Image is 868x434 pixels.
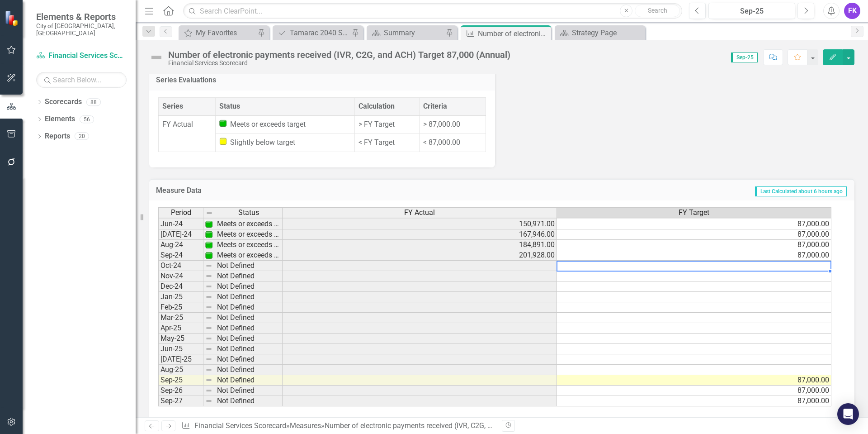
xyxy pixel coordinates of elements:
input: Search Below... [36,72,127,88]
span: Elements & Reports [36,11,127,22]
div: Meets or exceeds target [219,119,351,130]
span: Search [648,7,667,14]
td: < FY Target [354,134,420,152]
a: Tamarac 2040 Strategic Plan - Departmental Action Plan [275,27,349,38]
td: 87,000.00 [557,396,831,406]
td: FY Actual [159,115,216,152]
td: Not Defined [215,313,283,323]
a: Financial Services Scorecard [194,421,286,430]
td: Dec-24 [158,281,203,292]
div: Number of electronic payments received (IVR, C2G, and ACH) Target 87,000 (Annual) [325,421,593,430]
div: Number of electronic payments received (IVR, C2G, and ACH) Target 87,000 (Annual) [478,28,549,39]
td: 167,946.00 [283,229,557,240]
img: 8DAGhfEEPCf229AAAAAElFTkSuQmCC [206,210,213,217]
td: 87,000.00 [557,386,831,396]
td: Jun-25 [158,344,203,354]
span: FY Actual [404,209,435,217]
span: Status [238,209,259,217]
img: 1UOPjbPZzarJnojPNnPdqcrKqsyubKg2UwelywlROmNPl+gdMW9Kb8ri8GgAAAABJRU5ErkJggg== [205,220,212,228]
th: Series [159,97,216,115]
h3: Series Evaluations [156,76,488,84]
div: Strategy Page [572,27,643,38]
img: 8DAGhfEEPCf229AAAAAElFTkSuQmCC [205,314,212,321]
img: 1UOPjbPZzarJnojPNnPdqcrKqsyubKg2UwelywlROmNPl+gdMW9Kb8ri8GgAAAABJRU5ErkJggg== [205,252,212,259]
td: 87,000.00 [557,375,831,386]
img: 1UOPjbPZzarJnojPNnPdqcrKqsyubKg2UwelywlROmNPl+gdMW9Kb8ri8GgAAAABJRU5ErkJggg== [205,231,212,238]
div: Tamarac 2040 Strategic Plan - Departmental Action Plan [290,27,349,38]
img: 8DAGhfEEPCf229AAAAAElFTkSuQmCC [205,293,212,300]
td: 87,000.00 [557,229,831,240]
span: Sep-25 [731,52,758,62]
td: > 87,000.00 [420,115,486,134]
span: Period [171,209,191,217]
td: 201,928.00 [283,250,557,261]
td: Apr-25 [158,323,203,334]
td: Aug-24 [158,240,203,250]
td: Not Defined [215,365,283,375]
th: Status [215,97,354,115]
td: 87,000.00 [557,240,831,250]
td: May-25 [158,334,203,344]
div: Open Intercom Messenger [837,403,859,425]
div: Financial Services Scorecard [168,60,510,67]
td: 87,000.00 [557,250,831,261]
img: Not Defined [149,50,164,65]
a: Elements [45,114,75,124]
td: Sep-25 [158,375,203,386]
img: 1UOPjbPZzarJnojPNnPdqcrKqsyubKg2UwelywlROmNPl+gdMW9Kb8ri8GgAAAABJRU5ErkJggg== [205,241,212,248]
td: 87,000.00 [557,219,831,229]
a: Reports [45,131,70,142]
td: Jan-25 [158,292,203,302]
img: Slightly below target [219,138,226,145]
div: Number of electronic payments received (IVR, C2G, and ACH) Target 87,000 (Annual) [168,50,510,60]
td: Mar-25 [158,313,203,323]
img: 8DAGhfEEPCf229AAAAAElFTkSuQmCC [205,366,212,373]
a: Scorecards [45,97,82,107]
td: Not Defined [215,292,283,302]
td: Sep-26 [158,386,203,396]
div: Slightly below target [219,138,351,148]
td: Meets or exceeds target [215,229,283,240]
a: My Favorites [181,27,255,38]
td: < 87,000.00 [420,134,486,152]
td: Not Defined [215,344,283,354]
a: Measures [290,421,321,430]
button: Search [635,5,680,17]
td: Not Defined [215,281,283,292]
td: Aug-25 [158,365,203,375]
td: Sep-24 [158,250,203,261]
img: 8DAGhfEEPCf229AAAAAElFTkSuQmCC [205,335,212,342]
div: My Favorites [196,27,255,38]
td: [DATE]-24 [158,229,203,240]
td: Not Defined [215,386,283,396]
td: [DATE]-25 [158,354,203,365]
button: Sep-25 [708,3,795,19]
td: Not Defined [215,323,283,334]
img: 8DAGhfEEPCf229AAAAAElFTkSuQmCC [205,262,212,269]
div: FK [844,3,860,19]
td: 150,971.00 [283,219,557,229]
th: Calculation [354,97,420,115]
td: Not Defined [215,271,283,281]
td: Not Defined [215,396,283,406]
img: 8DAGhfEEPCf229AAAAAElFTkSuQmCC [205,304,212,311]
td: Not Defined [215,334,283,344]
img: 8DAGhfEEPCf229AAAAAElFTkSuQmCC [205,377,212,384]
div: Sep-25 [712,6,792,17]
td: Sep-27 [158,396,203,406]
td: Not Defined [215,375,283,386]
td: Nov-24 [158,271,203,281]
th: Criteria [420,97,486,115]
img: 8DAGhfEEPCf229AAAAAElFTkSuQmCC [205,324,212,332]
td: Not Defined [215,261,283,271]
div: 20 [75,133,89,140]
img: 8DAGhfEEPCf229AAAAAElFTkSuQmCC [205,397,212,405]
img: 8DAGhfEEPCf229AAAAAElFTkSuQmCC [205,356,212,363]
small: City of [GEOGRAPHIC_DATA], [GEOGRAPHIC_DATA] [36,22,127,37]
td: Meets or exceeds target [215,219,283,229]
a: Summary [369,27,443,38]
td: Meets or exceeds target [215,250,283,261]
input: Search ClearPoint... [183,3,682,19]
td: 184,891.00 [283,240,557,250]
td: Jun-24 [158,219,203,229]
